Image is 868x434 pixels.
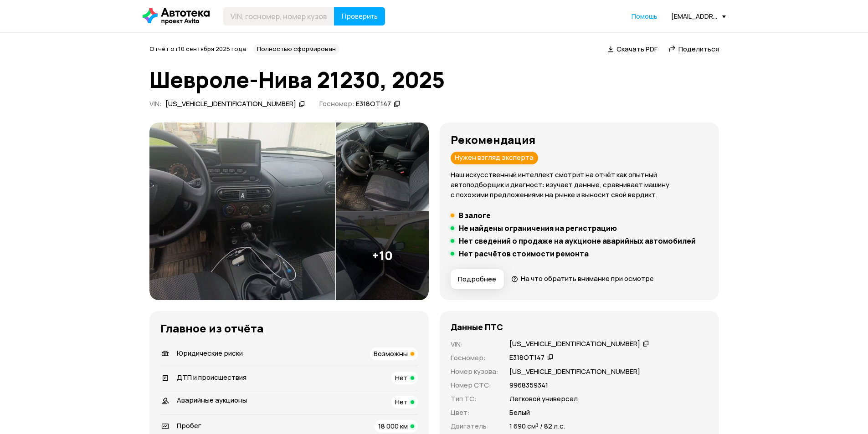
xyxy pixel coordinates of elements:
[451,152,538,164] div: Нужен взгляд эксперта
[509,367,640,377] p: [US_VEHICLE_IDENTIFICATION_NUMBER]
[451,421,498,431] p: Двигатель :
[319,99,354,108] span: Госномер:
[459,249,589,258] h5: Нет расчётов стоимости ремонта
[177,421,201,430] span: Пробег
[509,421,565,431] p: 1 690 см³ / 82 л.с.
[451,133,708,146] h3: Рекомендация
[632,12,657,21] a: Помощь
[509,353,544,363] div: Е318ОТ147
[149,45,246,53] span: Отчёт от 10 сентября 2025 года
[608,44,657,54] a: Скачать PDF
[223,7,334,26] input: VIN, госномер, номер кузова
[451,353,498,363] p: Госномер :
[509,408,530,418] p: Белый
[253,44,339,55] div: Полностью сформирован
[149,99,162,108] span: VIN :
[451,322,503,332] h4: Данные ПТС
[160,322,418,335] h3: Главное из отчёта
[671,12,726,20] div: [EMAIL_ADDRESS][DOMAIN_NAME]
[177,373,247,382] span: ДТП и происшествия
[451,170,708,200] p: Наш искусственный интеллект смотрит на отчёт как опытный автоподборщик и диагност: изучает данные...
[451,367,498,377] p: Номер кузова :
[616,44,657,54] span: Скачать PDF
[451,269,504,289] button: Подробнее
[511,274,654,283] a: На что обратить внимание при осмотре
[459,224,617,233] h5: Не найдены ограничения на регистрацию
[165,99,296,109] div: [US_VEHICLE_IDENTIFICATION_NUMBER]
[451,380,498,390] p: Номер СТС :
[509,380,548,390] p: 9968359341
[378,421,408,431] span: 18 000 км
[451,394,498,404] p: Тип ТС :
[177,348,243,358] span: Юридические риски
[678,44,719,54] span: Поделиться
[341,13,378,20] span: Проверить
[356,99,391,109] div: Е318ОТ147
[451,339,498,349] p: VIN :
[395,373,408,383] span: Нет
[459,236,696,245] h5: Нет сведений о продаже на аукционе аварийных автомобилей
[521,274,654,283] span: На что обратить внимание при осмотре
[149,67,719,92] h1: Шевроле-Нива 21230, 2025
[509,339,640,349] div: [US_VEHICLE_IDENTIFICATION_NUMBER]
[459,211,491,220] h5: В залоге
[668,44,719,54] a: Поделиться
[374,349,408,358] span: Возможны
[458,275,496,284] span: Подробнее
[509,394,578,404] p: Легковой универсал
[451,408,498,418] p: Цвет :
[177,395,247,405] span: Аварийные аукционы
[395,397,408,407] span: Нет
[334,7,385,26] button: Проверить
